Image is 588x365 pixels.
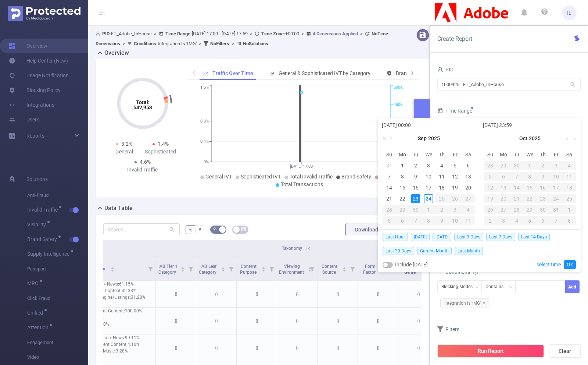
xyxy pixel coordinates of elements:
div: 16 [411,183,420,192]
td: September 10, 2025 [422,171,435,182]
div: 29 [497,161,510,170]
div: 1 [422,205,435,214]
td: October 24, 2025 [549,193,563,204]
tspan: 450K [394,102,403,107]
td: September 17, 2025 [422,182,435,193]
tspan: 1.5% [200,85,209,90]
span: General & Sophisticated IVT by Category [279,70,370,76]
td: September 29, 2025 [497,160,510,171]
td: October 10, 2025 [448,215,462,226]
h2: Overview [104,49,129,57]
div: 19 [451,183,459,192]
div: 4 [563,161,576,170]
div: 21 [510,194,523,203]
div: 10 [549,172,563,181]
div: 3 [448,205,462,214]
span: > [299,31,306,36]
span: Integration Is 'IMG' [134,41,197,46]
a: Oct [519,131,528,146]
span: Video [27,350,88,365]
span: Fr [549,151,563,158]
span: > [248,31,255,36]
div: 30 [536,205,549,214]
th: Wed [523,149,537,160]
div: 6 [497,172,510,181]
th: Mon [497,149,510,160]
div: 24 [424,194,433,203]
tspan: 542,953 [133,104,152,110]
td: November 3, 2025 [497,215,510,226]
td: October 3, 2025 [448,204,462,215]
td: October 15, 2025 [523,182,537,193]
div: 31 [549,205,563,214]
td: October 6, 2025 [497,171,510,182]
span: Su [383,151,396,158]
span: Unified [27,310,46,315]
a: 2025 [528,131,541,146]
span: Sa [563,151,576,158]
i: icon: down [509,285,513,290]
td: September 14, 2025 [383,182,396,193]
td: September 26, 2025 [448,193,462,204]
div: 14 [510,183,523,192]
td: September 18, 2025 [435,182,448,193]
td: September 5, 2025 [448,160,462,171]
td: November 5, 2025 [523,215,537,226]
a: Last year (Control + left) [381,131,390,146]
span: > [229,41,236,46]
span: Mo [396,151,409,158]
span: Solutions [26,172,48,187]
a: Blocking Policy [9,83,61,98]
td: November 4, 2025 [510,215,523,226]
h2: Data Table [104,204,133,213]
span: MRC [27,281,41,286]
span: Last Hour [383,233,408,241]
div: 24 [549,194,563,203]
div: 25 [435,194,448,203]
span: Total Transactions [281,181,323,187]
a: Sep [417,131,427,146]
td: September 22, 2025 [396,193,409,204]
td: October 22, 2025 [523,193,537,204]
th: Tue [510,149,523,160]
span: Invalid Traffic [27,207,60,212]
i: icon: user [437,67,443,72]
i: icon: bar-chart [269,71,275,76]
a: select time [537,258,561,272]
div: Contains [485,281,509,293]
th: Fri [549,149,563,160]
td: September 29, 2025 [396,204,409,215]
td: October 11, 2025 [563,171,576,182]
tspan: 600K [394,85,403,90]
div: 22 [398,194,407,203]
span: Anti-Fraud [27,188,88,203]
div: 5 [451,161,459,170]
div: 8 [523,172,537,181]
button: Clear [549,344,581,358]
td: October 4, 2025 [563,160,576,171]
td: September 24, 2025 [422,193,435,204]
td: September 3, 2025 [422,160,435,171]
div: 6 [464,161,473,170]
a: Next year (Control + right) [568,131,578,146]
div: 22 [523,194,537,203]
div: 26 [448,194,462,203]
div: 8 [398,172,407,181]
th: Fri [448,149,462,160]
td: October 5, 2025 [383,215,396,226]
div: 7 [385,172,394,181]
td: September 1, 2025 [396,160,409,171]
span: 1.4% [158,141,169,147]
div: 13 [464,172,473,181]
span: We [523,151,537,158]
div: 2 [484,216,497,225]
span: # [198,227,201,233]
td: October 26, 2025 [484,204,497,215]
td: November 2, 2025 [484,215,497,226]
div: 18 [437,183,446,192]
span: Tu [510,151,523,158]
button: Download PDF [345,223,398,236]
div: 18 [563,183,576,192]
td: September 7, 2025 [383,171,396,182]
div: 8 [422,216,435,225]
